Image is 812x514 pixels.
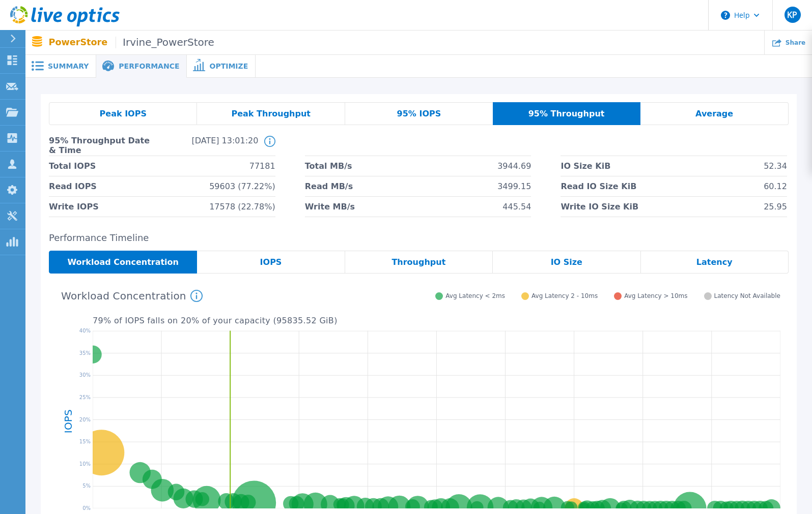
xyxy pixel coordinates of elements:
[551,258,582,266] span: IO Size
[82,483,91,489] text: 5%
[561,156,610,176] span: IO Size KiB
[497,156,531,176] span: 3944.69
[561,197,638,217] span: Write IO Size KiB
[764,156,787,176] span: 52.34
[391,258,445,266] span: Throughput
[231,110,311,118] span: Peak Throughput
[397,110,441,118] span: 95% IOPS
[49,156,96,176] span: Total IOPS
[209,176,275,196] span: 59603 (77.22%)
[787,11,797,19] span: KP
[249,156,275,176] span: 77181
[93,316,780,325] p: 79 % of IOPS falls on 20 % of your capacity ( 95835.52 GiB )
[714,292,780,300] span: Latency Not Available
[786,40,805,46] span: Share
[502,197,531,217] span: 445.54
[116,37,214,48] span: Irvine_PowerStore
[209,197,275,217] span: 17578 (22.78%)
[79,350,91,355] text: 35%
[49,233,789,244] h2: Performance Timeline
[305,176,353,196] span: Read MB/s
[79,372,91,378] text: 30%
[49,136,154,156] span: 95% Throughput Date & Time
[695,110,733,118] span: Average
[531,292,598,300] span: Avg Latency 2 - 10ms
[305,197,355,217] span: Write MB/s
[154,136,259,156] span: [DATE] 13:01:20
[63,383,73,459] h4: IOPS
[48,63,89,70] span: Summary
[696,258,733,266] span: Latency
[119,63,179,70] span: Performance
[209,63,248,70] span: Optimize
[49,176,97,196] span: Read IOPS
[61,290,203,302] h4: Workload Concentration
[764,197,787,217] span: 25.95
[497,176,531,196] span: 3499.15
[764,176,787,196] span: 60.12
[49,197,99,217] span: Write IOPS
[79,328,91,334] text: 40%
[49,37,214,48] p: PowerStore
[79,461,91,467] text: 10%
[561,176,636,196] span: Read IO Size KiB
[528,110,605,118] span: 95% Throughput
[445,292,505,300] span: Avg Latency < 2ms
[260,258,282,266] span: IOPS
[82,505,91,511] text: 0%
[67,258,179,266] span: Workload Concentration
[624,292,687,300] span: Avg Latency > 10ms
[100,110,147,118] span: Peak IOPS
[305,156,352,176] span: Total MB/s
